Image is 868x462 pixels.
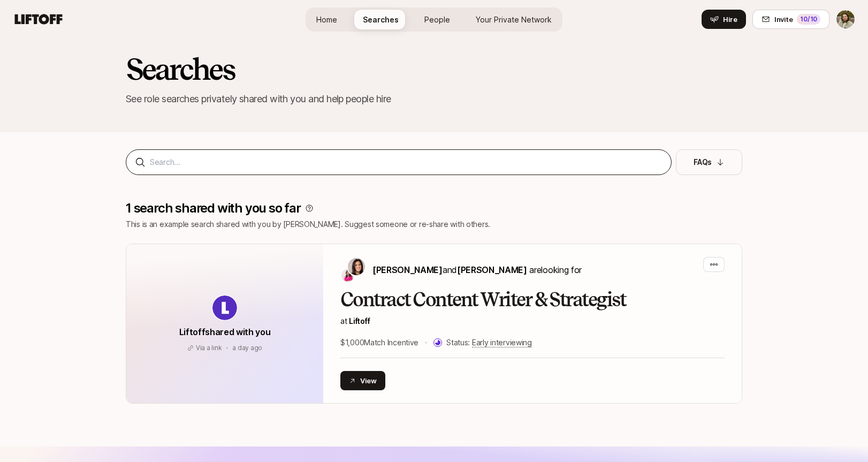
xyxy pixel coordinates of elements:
span: [PERSON_NAME] [372,264,443,275]
button: View [340,371,385,390]
a: Your Private Network [467,10,560,29]
p: 1 search shared with you so far [126,201,301,216]
span: Liftoff shared with you [179,327,271,337]
span: Hire [723,14,737,25]
button: Hire [702,10,746,29]
span: Home [316,14,337,25]
a: Searches [354,10,407,29]
p: Status: [446,336,532,349]
img: avatar-url [212,296,237,320]
button: FAQs [676,149,742,175]
h2: Contract Content Writer & Strategist [340,289,725,310]
p: FAQs [694,156,712,169]
p: are looking for [372,263,582,277]
span: Your Private Network [476,14,552,25]
span: Liftoff [349,316,370,325]
img: Emma Frane [341,269,354,282]
button: Chris Andrews [836,10,855,29]
input: Search... [150,156,663,169]
p: Via a link [196,343,222,353]
a: People [416,10,459,29]
a: Home [308,10,346,29]
span: Invite [774,14,793,25]
button: Invite10/10 [752,10,829,29]
p: This is an example search shared with you by [PERSON_NAME]. Suggest someone or re-share with others. [126,218,742,231]
span: People [424,14,450,25]
img: Eleanor Morgan [348,258,365,275]
p: See role searches privately shared with you and help people hire [126,92,742,107]
p: at [340,315,725,328]
span: and [443,264,527,275]
span: Early interviewing [472,338,532,347]
p: $1,000 Match Incentive [340,336,418,349]
h2: Searches [126,53,742,85]
img: Chris Andrews [836,10,855,28]
span: [PERSON_NAME] [457,264,527,275]
div: 10 /10 [797,14,820,25]
span: October 6, 2025 4:40pm [232,344,262,352]
span: Searches [363,14,399,25]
